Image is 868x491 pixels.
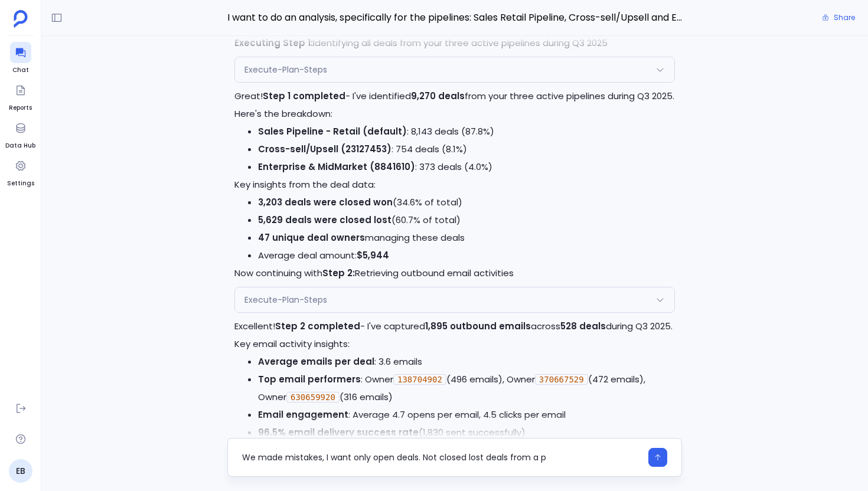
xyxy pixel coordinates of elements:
button: Share [815,9,862,26]
code: 370667529 [535,374,588,385]
strong: Step 2 completed [275,320,360,332]
li: : Average 4.7 opens per email, 4.5 clicks per email [258,406,675,424]
strong: Top email performers [258,373,361,385]
span: Settings [7,179,34,188]
a: EB [9,459,32,483]
strong: Cross-sell/Upsell (23127453) [258,143,391,155]
li: Average deal amount: [258,247,675,264]
strong: Step 1 completed [263,90,345,102]
strong: 1,895 outbound emails [425,320,531,332]
p: Great! - I've identified from your three active pipelines during Q3 2025. Here's the breakdown: [234,87,675,123]
li: : 754 deals (8.1%) [258,140,675,158]
span: I want to do an analysis, specifically for the pipelines: Sales Retail Pipeline, Cross-sell/Upsel... [227,10,682,25]
li: managing these deals [258,229,675,247]
code: 138704902 [393,374,446,385]
a: Settings [7,155,34,188]
strong: $5,944 [357,249,389,261]
p: Key insights from the deal data: [234,176,675,194]
strong: 5,629 deals were closed lost [258,214,391,226]
code: 630659920 [286,392,340,402]
strong: 528 deals [560,320,606,332]
span: Share [834,13,855,22]
span: Data Hub [5,141,35,150]
strong: Step 2: [322,267,355,279]
span: Reports [9,103,32,113]
a: Chat [10,42,31,75]
li: : Owner (496 emails), Owner (472 emails), Owner (316 emails) [258,371,675,406]
a: Data Hub [5,117,35,150]
p: Now continuing with Retrieving outbound email activities [234,264,675,282]
p: Excellent! - I've captured across during Q3 2025. Key email activity insights: [234,317,675,353]
li: (60.7% of total) [258,211,675,229]
strong: 47 unique deal owners [258,231,365,244]
li: : 3.6 emails [258,353,675,371]
textarea: We made mistakes, I want only open deals. Not closed lost deals from a p [242,451,641,463]
strong: Enterprise & MidMarket (8841610) [258,161,415,173]
img: petavue logo [14,10,28,28]
a: Reports [9,80,32,113]
li: (34.6% of total) [258,194,675,211]
strong: Email engagement [258,408,348,421]
li: : 8,143 deals (87.8%) [258,123,675,140]
strong: 9,270 deals [411,90,465,102]
strong: Sales Pipeline - Retail (default) [258,125,407,138]
span: Execute-Plan-Steps [244,64,327,76]
li: : 373 deals (4.0%) [258,158,675,176]
strong: 3,203 deals were closed won [258,196,393,208]
span: Chat [10,66,31,75]
span: Execute-Plan-Steps [244,294,327,306]
strong: Average emails per deal [258,355,374,368]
